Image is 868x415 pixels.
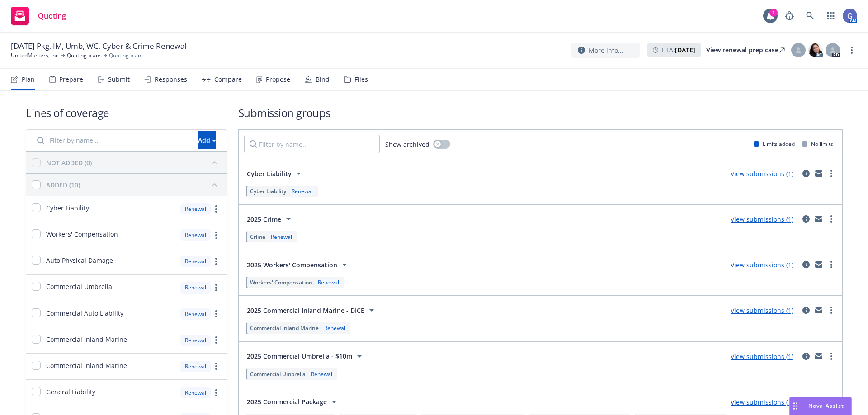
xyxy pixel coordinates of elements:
[211,256,222,267] a: more
[211,308,222,319] a: more
[211,335,222,345] a: more
[316,76,330,83] div: Bind
[46,387,95,396] span: General Liability
[38,12,66,19] span: Quoting
[706,43,785,57] div: View renewal prep case
[801,305,811,316] a: circleInformation
[675,46,695,54] strong: [DATE]
[801,214,811,224] a: circleInformation
[109,51,141,60] span: Quoting plan
[801,259,811,270] a: circleInformation
[801,351,811,362] a: circleInformation
[247,214,281,224] span: 2025 Crime
[180,282,211,293] div: Renewal
[822,7,840,25] a: Switch app
[731,352,793,361] a: View submissions (1)
[250,324,319,332] span: Commercial Inland Marine
[662,45,695,55] span: ETA :
[244,347,368,365] button: 2025 Commercial Umbrella - $10m
[59,76,83,83] div: Prepare
[211,204,222,214] a: more
[247,351,352,361] span: 2025 Commercial Umbrella - $10m
[780,7,798,25] a: Report a Bug
[46,158,92,168] div: NOT ADDED (0)
[813,259,824,270] a: mail
[180,335,211,346] div: Renewal
[180,229,211,241] div: Renewal
[180,387,211,398] div: Renewal
[813,168,824,179] a: mail
[813,351,824,362] a: mail
[813,305,824,316] a: mail
[250,187,286,195] span: Cyber Liability
[198,132,216,149] div: Add
[802,140,833,148] div: No limits
[32,131,193,149] input: Filter by name...
[266,76,290,83] div: Propose
[813,396,824,407] a: mail
[244,164,307,182] button: Cyber Liability
[731,215,793,224] a: View submissions (1)
[826,305,837,316] a: more
[180,203,211,214] div: Renewal
[46,335,127,344] span: Commercial Inland Marine
[211,361,222,372] a: more
[801,168,811,179] a: circleInformation
[198,131,216,149] button: Add
[316,279,341,286] div: Renewal
[731,169,793,178] a: View submissions (1)
[826,351,837,362] a: more
[826,396,837,407] a: more
[211,282,222,293] a: more
[155,76,187,83] div: Responses
[250,279,312,286] span: Workers' Compensation
[247,260,337,270] span: 2025 Workers' Compensation
[731,398,793,406] a: View submissions (1)
[247,397,327,406] span: 2025 Commercial Package
[385,140,429,149] span: Show archived
[826,168,837,179] a: more
[801,7,819,25] a: Search
[731,261,793,269] a: View submissions (1)
[354,76,368,83] div: Files
[826,259,837,270] a: more
[108,76,130,83] div: Submit
[46,361,127,370] span: Commercial Inland Marine
[180,308,211,320] div: Renewal
[244,393,342,411] button: 2025 Commercial Package
[211,387,222,398] a: more
[846,45,857,56] a: more
[22,76,35,83] div: Plan
[244,135,380,153] input: Filter by name...
[46,282,112,291] span: Commercial Umbrella
[46,177,222,192] button: ADDED (10)
[244,256,353,274] button: 2025 Workers' Compensation
[250,370,306,378] span: Commercial Umbrella
[244,301,380,319] button: 2025 Commercial Inland Marine - DICE
[11,51,60,60] a: UnitedMasters, Inc.
[46,308,123,318] span: Commercial Auto Liability
[7,3,70,28] a: Quoting
[826,214,837,224] a: more
[808,402,844,410] span: Nova Assist
[322,324,347,332] div: Renewal
[46,203,89,213] span: Cyber Liability
[769,9,778,17] div: 1
[290,187,315,195] div: Renewal
[244,210,297,228] button: 2025 Crime
[67,51,102,60] a: Quoting plans
[180,256,211,267] div: Renewal
[801,396,811,407] a: circleInformation
[790,397,801,415] div: Drag to move
[571,43,640,58] button: More info...
[180,361,211,372] div: Renewal
[843,9,857,23] img: photo
[589,46,623,55] span: More info...
[211,230,222,241] a: more
[789,397,852,415] button: Nova Assist
[808,43,823,57] img: photo
[247,169,292,178] span: Cyber Liability
[250,233,265,241] span: Crime
[11,41,186,51] span: [DATE] Pkg, IM, Umb, WC, Cyber & Crime Renewal
[309,370,334,378] div: Renewal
